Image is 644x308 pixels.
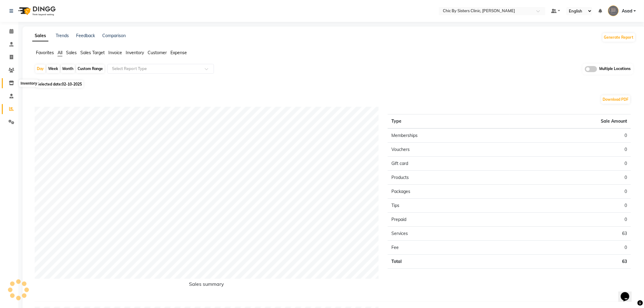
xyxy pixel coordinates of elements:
[36,50,54,55] span: Favorites
[509,212,631,226] td: 0
[35,281,379,289] h6: Sales summary
[66,50,77,55] span: Sales
[509,128,631,143] td: 0
[388,184,509,198] td: Packages
[35,80,83,88] span: Selected date:
[388,128,509,143] td: Memberships
[603,33,635,42] button: Generate Report
[388,170,509,184] td: Products
[388,240,509,254] td: Fee
[608,5,619,16] img: Asad
[388,142,509,156] td: Vouchers
[76,65,104,73] div: Custom Range
[388,212,509,226] td: Prepaid
[102,33,126,38] a: Comparison
[80,50,105,55] span: Sales Target
[47,65,60,73] div: Week
[19,80,39,87] div: Inventory
[61,65,75,73] div: Month
[509,114,631,128] th: Sale Amount
[509,198,631,212] td: 0
[509,240,631,254] td: 0
[509,170,631,184] td: 0
[62,82,82,86] span: 02-10-2025
[600,66,631,72] span: Multiple Locations
[148,50,167,55] span: Customer
[108,50,122,55] span: Invoice
[388,226,509,240] td: Services
[388,254,509,268] td: Total
[622,8,632,14] span: Asad
[601,95,630,104] button: Download PDF
[126,50,144,55] span: Inventory
[76,33,95,38] a: Feedback
[58,50,62,55] span: All
[388,114,509,128] th: Type
[388,156,509,170] td: Gift card
[170,50,187,55] span: Expense
[509,226,631,240] td: 63
[509,254,631,268] td: 63
[16,2,57,19] img: logo
[32,30,48,41] a: Sales
[618,284,638,302] iframe: chat widget
[509,184,631,198] td: 0
[56,33,69,38] a: Trends
[509,142,631,156] td: 0
[388,198,509,212] td: Tips
[509,156,631,170] td: 0
[35,65,45,73] div: Day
